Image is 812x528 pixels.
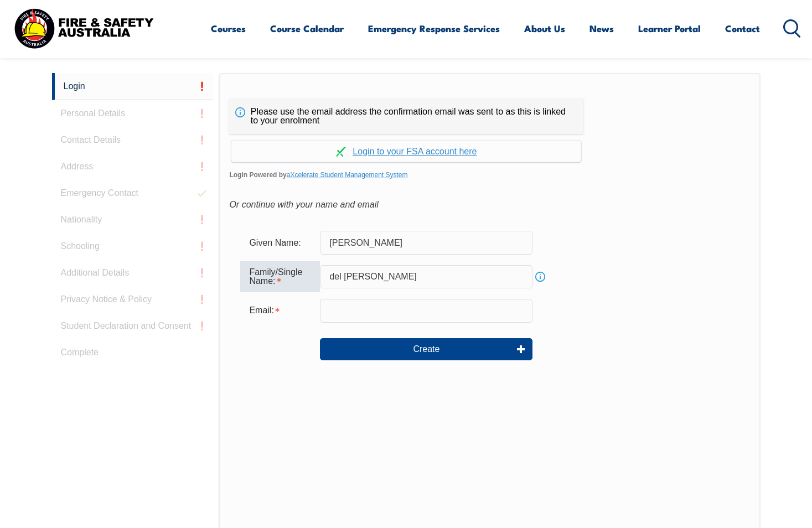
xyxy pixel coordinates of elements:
[211,14,246,43] a: Courses
[229,196,750,213] div: Or continue with your name and email
[589,14,614,43] a: News
[725,14,760,43] a: Contact
[240,300,320,321] div: Email is required.
[229,167,750,183] span: Login Powered by
[638,14,701,43] a: Learner Portal
[524,14,565,43] a: About Us
[368,14,500,43] a: Emergency Response Services
[287,171,408,179] a: aXcelerate Student Management System
[532,269,548,284] a: Info
[240,261,320,292] div: Family/Single Name is required.
[52,73,214,100] a: Login
[229,99,583,134] div: Please use the email address the confirmation email was sent to as this is linked to your enrolment
[240,232,320,253] div: Given Name:
[336,147,346,157] img: Log in withaxcelerate
[270,14,344,43] a: Course Calendar
[320,338,532,360] button: Create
